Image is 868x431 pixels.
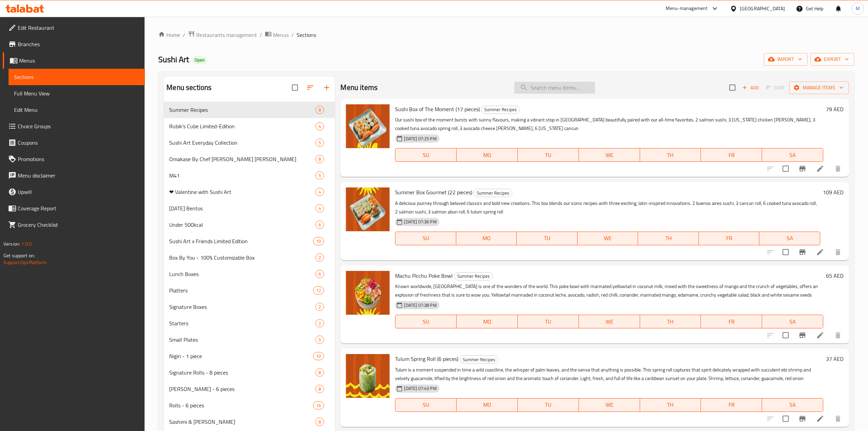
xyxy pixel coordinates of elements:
[701,148,762,162] button: FR
[340,82,378,93] h2: Menu items
[401,385,439,392] span: [DATE] 07:43 PM
[313,402,324,409] span: 16
[3,52,145,69] a: Menus
[398,400,454,410] span: SU
[454,272,493,280] div: Summer Recipes
[395,148,457,162] button: SU
[830,327,846,343] button: delete
[164,364,335,381] div: Signature Rolls - 8 pieces8
[725,80,740,95] span: Select section
[164,249,335,266] div: Box By You - 100% Customizable Box2
[316,123,324,130] span: 4
[316,369,324,376] span: 8
[395,199,820,216] p: A delicious journey through beloved classics and bold new creations. This box blends our iconic r...
[816,248,824,256] a: Edit menu item
[826,354,843,364] h6: 37 AED
[316,337,324,343] span: 5
[519,233,575,243] span: TU
[759,232,820,245] button: SA
[188,30,257,39] a: Restaurants management
[260,31,262,39] li: /
[316,254,324,261] span: 2
[316,320,324,327] span: 2
[313,286,324,295] div: items
[315,270,324,278] div: items
[3,217,145,233] a: Grocery Checklist
[459,233,514,243] span: MO
[666,4,708,13] div: Menu-management
[704,317,759,327] span: FR
[288,80,302,95] span: Select all sections
[395,104,480,114] span: Sushi Box of The Moment (17 pieces)
[823,187,843,197] h6: 109 AED
[765,150,820,160] span: SA
[315,139,324,147] div: items
[169,385,315,393] span: [PERSON_NAME] - 6 pieces
[315,155,324,163] div: items
[169,253,315,262] div: Box By You - 100% Customizable Box
[582,317,637,327] span: WE
[316,271,324,277] span: 6
[457,398,518,412] button: MO
[765,400,820,410] span: SA
[265,30,289,39] a: Menus
[318,79,335,96] button: Add section
[794,327,811,343] button: Branch-specific-item
[316,189,324,195] span: 4
[741,84,760,92] span: Add
[826,104,843,114] h6: 79 AED
[169,368,315,377] span: Signature Rolls - 8 pieces
[169,270,315,278] div: Lunch Boxes
[315,204,324,212] div: items
[164,151,335,167] div: Omakase By Chef [PERSON_NAME] [PERSON_NAME]8
[474,189,512,197] span: Summer Recipes
[315,303,324,311] div: items
[3,239,20,248] span: Version:
[19,56,139,65] span: Menus
[704,150,759,160] span: FR
[315,188,324,196] div: items
[3,184,145,200] a: Upsell
[315,122,324,130] div: items
[701,398,762,412] button: FR
[169,155,315,163] div: Omakase By Chef Gregoire Berger
[398,317,454,327] span: SU
[641,233,696,243] span: TH
[18,155,139,163] span: Promotions
[401,302,439,309] span: [DATE] 07:38 PM
[769,55,802,64] span: import
[579,148,640,162] button: WE
[395,354,458,364] span: Tulum Spring Roll (6 pieces)
[18,221,139,229] span: Grocery Checklist
[582,400,637,410] span: WE
[482,106,519,114] span: Summer Recipes
[315,368,324,377] div: items
[457,148,518,162] button: MO
[460,356,498,364] span: Summer Recipes
[316,107,324,113] span: 8
[313,238,324,245] span: 10
[164,299,335,315] div: Signature Boxes2
[3,118,145,134] a: Choice Groups
[169,352,313,360] span: Nigiri - 1 piece
[169,204,315,212] div: Ramadan Bentos
[14,89,139,97] span: Full Menu View
[316,222,324,228] span: 6
[169,155,315,163] span: Omakase By Chef [PERSON_NAME] [PERSON_NAME]
[810,53,854,66] button: export
[643,400,699,410] span: TH
[3,134,145,151] a: Coupons
[816,165,824,173] a: Edit menu item
[315,106,324,114] div: items
[316,419,324,425] span: 8
[18,171,139,180] span: Menu disclaimer
[315,336,324,344] div: items
[158,30,854,39] nav: breadcrumb
[3,200,145,217] a: Coverage Report
[518,398,579,412] button: TU
[164,266,335,282] div: Lunch Boxes6
[794,410,811,427] button: Branch-specific-item
[401,219,439,225] span: [DATE] 07:36 PM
